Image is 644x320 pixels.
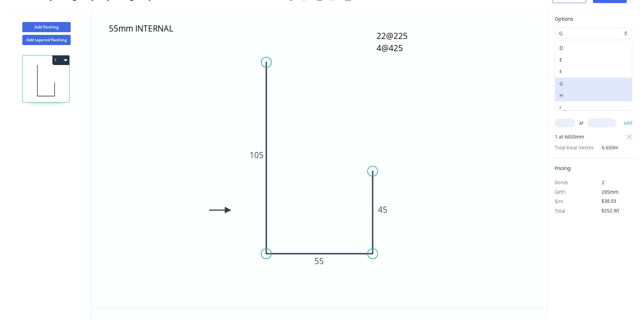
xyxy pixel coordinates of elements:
[555,143,594,152] span: Total lineal metres
[579,118,583,128] span: at
[555,16,573,22] span: Options
[620,117,636,129] button: add
[555,42,632,54] div: D
[594,143,618,152] span: 6.650m
[555,89,632,101] div: H
[249,149,264,161] tspan: 105
[555,66,632,78] div: F
[555,165,571,172] span: Pricing
[375,29,430,54] textarea: 22@225 4@425
[378,204,387,215] tspan: 45
[108,21,294,46] textarea: 55mm INTERNAL
[555,208,565,214] span: Total
[602,179,604,186] span: 2
[602,189,619,195] span: 205mm
[555,179,568,186] span: Bends
[555,54,632,66] div: E
[559,30,622,37] input: Price level
[22,22,71,32] button: Add flashing
[555,101,632,113] div: I
[315,255,324,266] tspan: 55
[555,132,584,142] span: 1 at 6650mm
[52,56,69,65] button: 1
[22,35,71,45] button: Add tapered flashing
[555,198,563,205] span: $/m
[555,189,565,195] span: Girth
[555,78,632,89] div: G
